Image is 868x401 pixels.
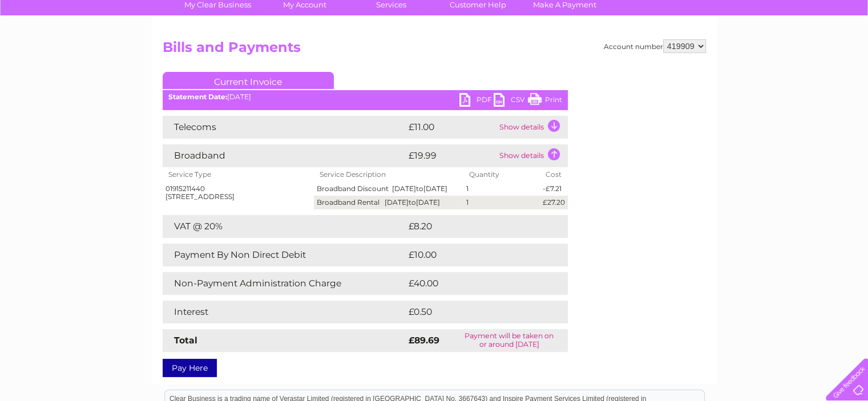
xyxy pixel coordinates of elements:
a: Pay Here [163,359,217,377]
div: Clear Business is a trading name of Verastar Limited (registered in [GEOGRAPHIC_DATA] No. 3667643... [165,6,704,55]
a: Energy [696,48,721,57]
h2: Bills and Payments [163,39,706,61]
span: to [416,184,423,193]
th: Quantity [463,167,540,182]
td: Non-Payment Administration Charge [163,272,406,295]
a: Current Invoice [163,72,334,89]
th: Cost [539,167,567,182]
td: Show details [496,116,568,139]
td: Broadband Discount [DATE] [DATE] [314,182,463,196]
td: 1 [463,196,540,209]
td: Broadband [163,144,406,167]
td: Payment will be taken on or around [DATE] [451,329,568,352]
th: Service Type [163,167,314,182]
td: 1 [463,182,540,196]
div: 01915211440 [STREET_ADDRESS] [165,185,311,201]
th: Service Description [314,167,463,182]
a: Log out [830,48,857,57]
div: [DATE] [163,93,568,101]
td: £10.00 [406,244,544,266]
a: Contact [792,48,820,57]
a: Water [667,48,689,57]
td: Interest [163,301,406,323]
td: £0.50 [406,301,541,323]
td: £40.00 [406,272,546,295]
td: Show details [496,144,568,167]
a: Telecoms [728,48,762,57]
a: PDF [459,93,494,110]
strong: £89.69 [409,335,439,346]
a: CSV [494,93,528,110]
td: Telecoms [163,116,406,139]
td: £11.00 [406,116,496,139]
div: Account number [604,39,706,53]
td: Payment By Non Direct Debit [163,244,406,266]
a: 0333 014 3131 [653,6,732,20]
a: Print [528,93,562,110]
span: to [409,198,416,206]
img: logo.png [30,30,88,64]
b: Statement Date: [168,92,227,101]
strong: Total [174,335,197,346]
td: £8.20 [406,215,541,238]
td: Broadband Rental [DATE] [DATE] [314,196,463,209]
td: £27.20 [539,196,567,209]
td: -£7.21 [539,182,567,196]
td: £19.99 [406,144,496,167]
td: VAT @ 20% [163,215,406,238]
a: Blog [769,48,785,57]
